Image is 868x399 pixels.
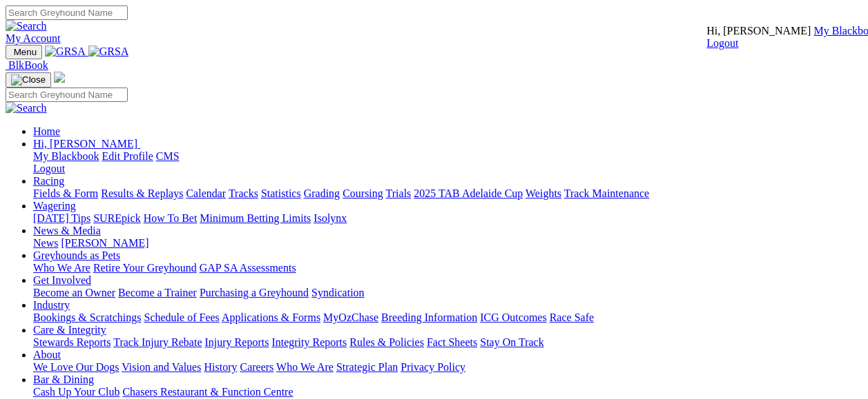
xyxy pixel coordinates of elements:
[33,249,120,261] a: Greyhounds as Pets
[6,72,51,88] button: Toggle navigation
[480,311,546,323] a: ICG Outcomes
[276,361,334,373] a: Who We Are
[261,187,301,199] a: Statistics
[33,262,862,274] div: Greyhounds as Pets
[33,386,119,398] a: Cash Up Your Club
[240,361,273,373] a: Careers
[8,59,48,71] span: BlkBook
[204,361,237,373] a: History
[122,361,201,373] a: Vision and Values
[33,361,119,373] a: We Love Our Dogs
[343,187,383,199] a: Coursing
[93,262,197,274] a: Retire Your Greyhound
[33,212,90,224] a: [DATE] Tips
[6,59,48,71] a: BlkBook
[323,311,378,323] a: MyOzChase
[33,287,862,299] div: Get Involved
[349,336,424,348] a: Rules & Policies
[427,336,477,348] a: Fact Sheets
[11,74,46,85] img: Close
[33,225,101,236] a: News & Media
[33,386,862,398] div: Bar & Dining
[33,175,64,187] a: Racing
[33,150,99,162] a: My Blackbook
[156,150,180,162] a: CMS
[200,212,311,224] a: Minimum Betting Limits
[33,336,110,348] a: Stewards Reports
[33,187,862,200] div: Racing
[144,311,219,323] a: Schedule of Fees
[61,237,148,249] a: [PERSON_NAME]
[385,187,411,199] a: Trials
[33,324,106,336] a: Care & Integrity
[6,6,128,20] input: Search
[33,274,91,286] a: Get Involved
[14,47,37,57] span: Menu
[706,37,738,49] a: Logout
[33,138,140,150] a: Hi, [PERSON_NAME]
[113,336,202,348] a: Track Injury Rebate
[311,287,364,298] a: Syndication
[414,187,523,199] a: 2025 TAB Adelaide Cup
[33,361,862,374] div: About
[33,287,115,298] a: Become an Owner
[93,212,140,224] a: SUREpick
[304,187,340,199] a: Grading
[6,20,47,32] img: Search
[381,311,477,323] a: Breeding Information
[33,349,61,360] a: About
[401,361,465,373] a: Privacy Policy
[45,45,86,58] img: GRSA
[54,72,65,83] img: logo-grsa-white.png
[186,187,226,199] a: Calendar
[200,262,296,274] a: GAP SA Assessments
[33,187,98,199] a: Fields & Form
[102,150,153,162] a: Edit Profile
[6,88,128,102] input: Search
[144,212,197,224] a: How To Bet
[33,138,137,150] span: Hi, [PERSON_NAME]
[200,287,309,298] a: Purchasing a Greyhound
[6,102,47,114] img: Search
[33,237,862,249] div: News & Media
[549,311,593,323] a: Race Safe
[33,311,141,323] a: Bookings & Scratchings
[33,311,862,324] div: Industry
[118,287,197,298] a: Become a Trainer
[706,25,811,37] span: Hi, [PERSON_NAME]
[564,187,649,199] a: Track Maintenance
[480,336,543,348] a: Stay On Track
[122,386,293,398] a: Chasers Restaurant & Function Centre
[222,311,320,323] a: Applications & Forms
[33,200,76,212] a: Wagering
[88,45,129,58] img: GRSA
[101,187,183,199] a: Results & Replays
[204,336,269,348] a: Injury Reports
[336,361,398,373] a: Strategic Plan
[6,32,61,44] a: My Account
[33,374,94,385] a: Bar & Dining
[6,45,42,59] button: Toggle navigation
[33,237,58,249] a: News
[33,299,70,311] a: Industry
[33,336,862,349] div: Care & Integrity
[229,187,258,199] a: Tracks
[33,150,862,175] div: Hi, [PERSON_NAME]
[33,163,65,174] a: Logout
[33,262,90,274] a: Who We Are
[271,336,347,348] a: Integrity Reports
[33,212,862,225] div: Wagering
[314,212,347,224] a: Isolynx
[525,187,561,199] a: Weights
[33,125,60,137] a: Home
